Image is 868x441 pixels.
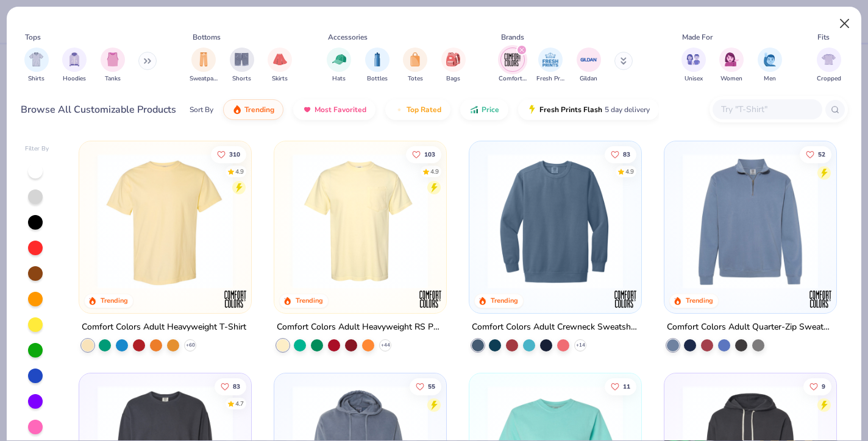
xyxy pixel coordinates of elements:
[232,74,251,83] span: Shorts
[327,48,351,83] div: filter for Hats
[62,48,87,83] div: filter for Hoodies
[302,105,312,115] img: most_fav.gif
[623,383,630,389] span: 11
[410,378,441,395] button: Like
[101,48,125,83] button: filter button
[268,48,292,83] div: filter for Skirts
[686,52,700,66] img: Unisex Image
[272,74,288,83] span: Skirts
[580,51,598,69] img: Gildan Image
[293,99,375,120] button: Most Favorited
[418,287,443,311] img: Comfort Colors logo
[605,103,650,117] span: 5 day delivery
[536,48,564,83] div: filter for Fresh Prints
[527,105,537,115] img: flash.gif
[106,52,119,66] img: Tanks Image
[365,48,390,83] div: filter for Bottles
[62,48,87,83] button: filter button
[105,74,121,83] span: Tanks
[577,48,601,83] div: filter for Gildan
[605,146,636,163] button: Like
[424,151,435,157] span: 103
[408,52,422,66] img: Totes Image
[367,74,388,83] span: Bottles
[720,74,742,83] span: Women
[822,52,836,66] img: Cropped Image
[446,74,460,83] span: Bags
[482,105,499,115] span: Price
[385,99,450,120] button: Top Rated
[212,146,247,163] button: Like
[817,74,841,83] span: Cropped
[190,48,218,83] div: filter for Sweatpants
[230,48,254,83] button: filter button
[818,151,825,157] span: 52
[190,74,218,83] span: Sweatpants
[328,32,368,43] div: Accessories
[332,74,346,83] span: Hats
[441,48,466,83] div: filter for Bags
[327,48,351,83] button: filter button
[539,105,602,115] span: Fresh Prints Flash
[25,144,49,153] div: Filter By
[230,48,254,83] div: filter for Shorts
[101,48,125,83] div: filter for Tanks
[394,105,404,115] img: TopRated.gif
[332,52,346,66] img: Hats Image
[406,146,441,163] button: Like
[365,48,390,83] button: filter button
[91,153,239,289] img: 029b8af0-80e6-406f-9fdc-fdf898547912
[763,52,777,66] img: Men Image
[197,52,210,66] img: Sweatpants Image
[460,99,508,120] button: Price
[236,399,244,408] div: 4.7
[193,32,221,43] div: Bottoms
[472,320,639,335] div: Comfort Colors Adult Crewneck Sweatshirt
[682,32,713,43] div: Made For
[764,74,776,83] span: Men
[190,104,213,115] div: Sort By
[371,52,384,66] img: Bottles Image
[215,378,247,395] button: Like
[28,74,44,83] span: Shirts
[441,48,466,83] button: filter button
[82,320,246,335] div: Comfort Colors Adult Heavyweight T-Shirt
[407,105,441,115] span: Top Rated
[605,378,636,395] button: Like
[667,320,834,335] div: Comfort Colors Adult Quarter-Zip Sweatshirt
[408,74,423,83] span: Totes
[403,48,427,83] button: filter button
[230,151,241,157] span: 310
[817,48,841,83] button: filter button
[446,52,460,66] img: Bags Image
[577,48,601,83] button: filter button
[223,99,283,120] button: Trending
[286,153,434,289] img: 284e3bdb-833f-4f21-a3b0-720291adcbd9
[725,52,739,66] img: Women Image
[29,52,43,66] img: Shirts Image
[381,342,390,349] span: + 44
[503,51,522,69] img: Comfort Colors Image
[499,48,527,83] div: filter for Comfort Colors
[625,167,634,176] div: 4.9
[277,320,444,335] div: Comfort Colors Adult Heavyweight RS Pocket T-Shirt
[580,74,597,83] span: Gildan
[403,48,427,83] div: filter for Totes
[758,48,782,83] div: filter for Men
[803,378,831,395] button: Like
[822,383,825,389] span: 9
[268,48,292,83] button: filter button
[315,105,366,115] span: Most Favorited
[833,12,856,35] button: Close
[63,74,86,83] span: Hoodies
[623,151,630,157] span: 83
[817,32,830,43] div: Fits
[430,167,439,176] div: 4.9
[613,287,638,311] img: Comfort Colors logo
[21,102,176,117] div: Browse All Customizable Products
[720,102,814,116] input: Try "T-Shirt"
[536,74,564,83] span: Fresh Prints
[223,287,247,311] img: Comfort Colors logo
[236,167,244,176] div: 4.9
[575,342,585,349] span: + 14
